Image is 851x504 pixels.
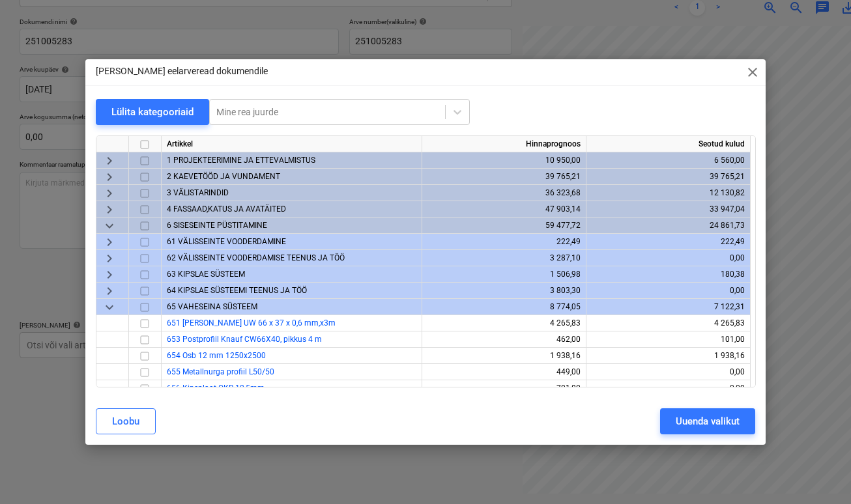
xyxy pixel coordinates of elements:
[592,299,745,315] div: 7 122,31
[102,186,117,201] span: keyboard_arrow_right
[162,136,422,152] div: Artikkel
[96,64,268,78] p: [PERSON_NAME] eelarveread dokumendile
[592,348,745,364] div: 1 938,16
[592,380,745,397] div: 0,00
[102,153,117,169] span: keyboard_arrow_right
[786,441,851,504] iframe: Chat Widget
[111,104,194,120] div: Lülita kategooriaid
[167,318,336,328] span: 651 Knauf UW 66 x 37 x 0,6 mm,x3m
[96,99,209,125] button: Lülita kategooriaid
[102,267,117,283] span: keyboard_arrow_right
[745,64,760,80] span: close
[427,299,581,315] div: 8 774,05
[167,335,322,344] a: 653 Postprofiil Knauf CW66X40, pikkus 4 m
[592,266,745,283] div: 180,38
[427,185,581,201] div: 36 323,68
[167,221,267,230] span: 6 SISESEINTE PÜSTITAMINE
[427,331,581,348] div: 462,00
[167,156,315,165] span: 1 PROJEKTEERIMINE JA ETTEVALMISTUS
[96,408,156,434] button: Loobu
[427,266,581,283] div: 1 506,98
[167,253,345,262] span: 62 VÄLISSEINTE VOODERDAMISE TEENUS JA TÖÖ
[167,318,336,328] a: 651 [PERSON_NAME] UW 66 x 37 x 0,6 mm,x3m
[592,315,745,331] div: 4 265,83
[427,250,581,266] div: 3 287,10
[427,348,581,364] div: 1 938,16
[112,413,139,430] div: Loobu
[592,331,745,348] div: 101,00
[592,185,745,201] div: 12 130,82
[592,250,745,266] div: 0,00
[167,172,280,181] span: 2 KAEVETÖÖD JA VUNDAMENT
[102,202,117,217] span: keyboard_arrow_right
[427,201,581,217] div: 47 903,14
[167,302,257,311] span: 65 VAHESEINA SÜSTEEM
[427,380,581,397] div: 701,80
[102,234,117,250] span: keyboard_arrow_right
[167,237,286,246] span: 61 VÄLISSEINTE VOODERDAMINE
[427,364,581,380] div: 449,00
[167,367,274,376] a: 655 Metallnurga profiil L50/50
[676,413,740,430] div: Uuenda valikut
[660,408,755,434] button: Uuenda valikut
[592,152,745,169] div: 6 560,00
[102,283,117,299] span: keyboard_arrow_right
[167,188,229,197] span: 3 VÄLISTARINDID
[427,315,581,331] div: 4 265,83
[427,234,581,250] div: 222,49
[586,136,751,152] div: Seotud kulud
[422,136,586,152] div: Hinnaprognoos
[102,169,117,185] span: keyboard_arrow_right
[592,364,745,380] div: 0,00
[167,286,307,295] span: 64 KIPSLAE SÜSTEEMI TEENUS JA TÖÖ
[102,218,117,234] span: keyboard_arrow_down
[592,217,745,234] div: 24 861,73
[167,204,286,214] span: 4 FASSAAD,KATUS JA AVATÄITED
[102,251,117,266] span: keyboard_arrow_right
[167,384,265,393] a: 656 Kipsplaat GKB 12,5mm
[592,201,745,217] div: 33 947,04
[592,169,745,185] div: 39 765,21
[427,217,581,234] div: 59 477,72
[592,234,745,250] div: 222,49
[167,351,266,360] a: 654 Osb 12 mm 1250x2500
[592,283,745,299] div: 0,00
[102,300,117,315] span: keyboard_arrow_down
[427,152,581,169] div: 10 950,00
[167,270,245,279] span: 63 KIPSLAE SÜSTEEM
[427,283,581,299] div: 3 803,30
[427,169,581,185] div: 39 765,21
